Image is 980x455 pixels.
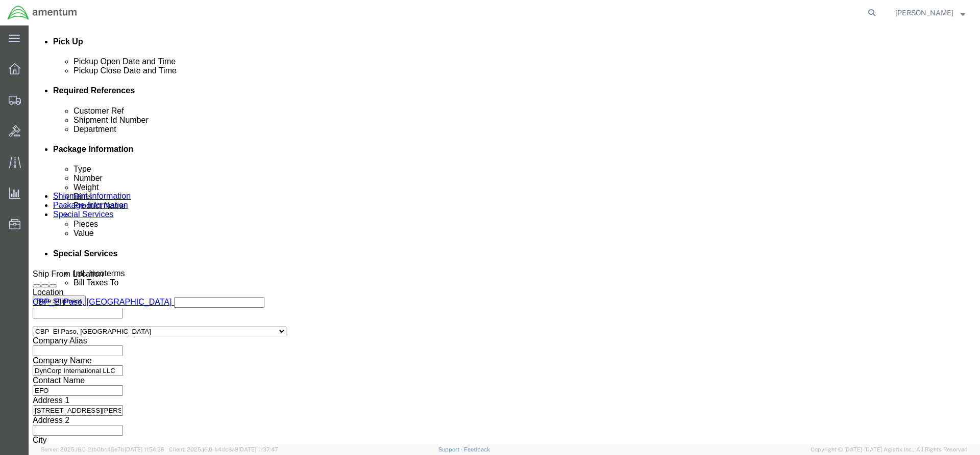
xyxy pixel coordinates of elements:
span: Daniel King [895,7,953,18]
iframe: FS Legacy Container [29,25,980,444]
span: Client: 2025.16.0-b4dc8a9 [169,446,278,452]
a: Support [438,446,464,452]
img: logo [7,5,78,20]
button: [PERSON_NAME] [895,7,966,19]
a: Feedback [464,446,490,452]
span: Server: 2025.16.0-21b0bc45e7b [41,446,164,452]
span: Copyright © [DATE]-[DATE] Agistix Inc., All Rights Reserved [811,445,968,454]
span: [DATE] 11:54:36 [125,446,164,452]
span: [DATE] 11:37:47 [238,446,278,452]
